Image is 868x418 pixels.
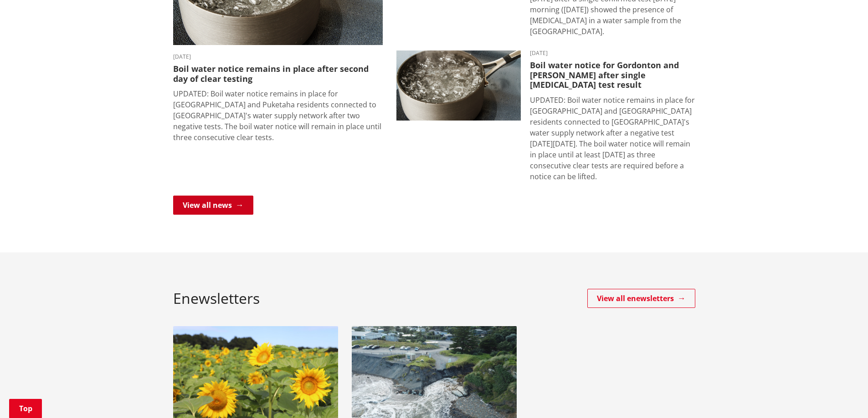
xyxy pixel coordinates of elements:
[173,88,383,143] p: UPDATED: Boil water notice remains in place for [GEOGRAPHIC_DATA] and Puketaha residents connecte...
[173,54,383,60] time: [DATE]
[530,95,695,182] p: UPDATED: Boil water notice remains in place for [GEOGRAPHIC_DATA] and [GEOGRAPHIC_DATA] residents...
[9,399,42,418] a: Top
[173,196,253,215] a: View all news
[173,290,260,307] h2: Enewsletters
[173,64,383,84] h3: Boil water notice remains in place after second day of clear testing
[530,60,695,90] h3: Boil water notice for Gordonton and [PERSON_NAME] after single [MEDICAL_DATA] test result
[396,50,695,182] a: boil water notice gordonton puketaha [DATE] Boil water notice for Gordonton and [PERSON_NAME] aft...
[826,380,859,413] iframe: Messenger Launcher
[530,50,695,56] time: [DATE]
[587,289,695,308] a: View all enewsletters
[396,50,521,121] img: boil water notice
